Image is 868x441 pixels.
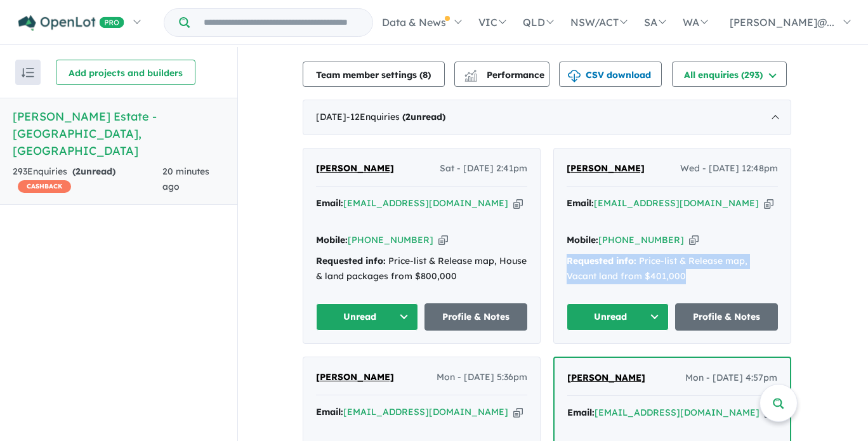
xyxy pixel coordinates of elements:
button: All enquiries (293) [672,62,787,87]
span: - 12 Enquir ies [346,111,445,122]
a: [PHONE_NUMBER] [598,234,684,246]
span: 20 minutes ago [162,166,209,192]
span: Wed - [DATE] 12:48pm [680,161,778,176]
img: download icon [568,70,581,82]
span: Mon - [DATE] 5:36pm [437,370,527,385]
a: [PERSON_NAME] [567,161,645,176]
button: Copy [764,197,773,210]
a: [PERSON_NAME] [316,370,394,385]
button: Team member settings (8) [303,62,445,87]
span: [PERSON_NAME] [567,372,645,383]
span: Performance [466,69,544,81]
a: [PERSON_NAME] [316,161,394,176]
span: [PERSON_NAME]@... [730,16,834,29]
button: Copy [513,197,523,210]
strong: Email: [567,197,594,209]
span: [PERSON_NAME] [567,162,645,174]
a: [PERSON_NAME] [567,371,645,386]
button: CSV download [559,62,662,87]
strong: Email: [316,197,343,209]
a: [EMAIL_ADDRESS][DOMAIN_NAME] [343,197,508,209]
strong: Mobile: [316,234,348,246]
button: Add projects and builders [56,60,195,85]
button: Copy [513,405,523,419]
span: Sat - [DATE] 2:41pm [440,161,527,176]
strong: Mobile: [567,234,598,246]
img: line-chart.svg [464,70,476,77]
a: [EMAIL_ADDRESS][DOMAIN_NAME] [594,197,759,209]
a: [EMAIL_ADDRESS][DOMAIN_NAME] [343,406,508,418]
button: Unread [567,303,669,331]
span: 8 [423,69,428,81]
div: 293 Enquir ies [13,164,162,195]
span: 2 [76,166,81,177]
button: Performance [454,62,549,87]
strong: Email: [316,406,343,418]
button: Unread [316,303,419,331]
div: [DATE] [303,100,791,135]
span: CASHBACK [18,180,71,193]
img: bar-chart.svg [464,74,477,82]
span: 2 [405,111,411,122]
img: Openlot PRO Logo White [18,15,124,31]
a: [PHONE_NUMBER] [348,234,433,246]
span: [PERSON_NAME] [316,371,394,383]
input: Try estate name, suburb, builder or developer [192,9,370,36]
button: Copy [689,234,699,247]
a: [EMAIL_ADDRESS][DOMAIN_NAME] [595,407,760,418]
strong: Requested info: [316,255,386,267]
span: Mon - [DATE] 4:57pm [685,371,777,386]
a: Profile & Notes [424,303,527,331]
strong: Email: [567,407,595,418]
strong: ( unread) [72,166,115,177]
h5: [PERSON_NAME] Estate - [GEOGRAPHIC_DATA] , [GEOGRAPHIC_DATA] [13,108,225,159]
span: [PERSON_NAME] [316,162,394,174]
button: Copy [438,234,448,247]
img: sort.svg [22,68,34,77]
strong: Requested info: [567,255,636,267]
strong: ( unread) [402,111,445,122]
div: Price-list & Release map, House & land packages from $800,000 [316,254,527,284]
div: Price-list & Release map, Vacant land from $401,000 [567,254,778,284]
a: Profile & Notes [675,303,778,331]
